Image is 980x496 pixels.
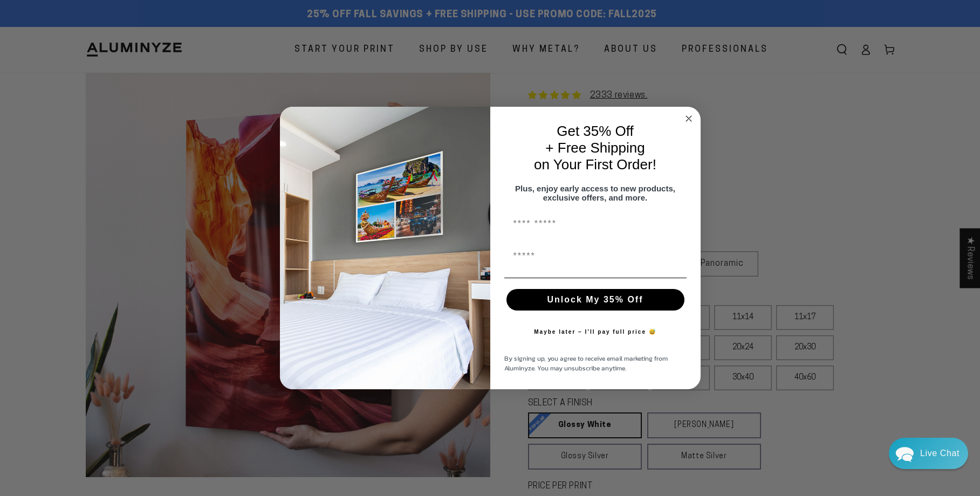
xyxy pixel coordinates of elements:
[557,123,634,139] span: Get 35% Off
[920,438,960,469] div: Contact Us Directly
[280,107,490,389] img: 728e4f65-7e6c-44e2-b7d1-0292a396982f.jpeg
[515,184,675,202] span: Plus, enjoy early access to new products, exclusive offers, and more.
[889,438,968,469] div: Chat widget toggle
[504,354,668,373] span: By signing up, you agree to receive email marketing from Aluminyze. You may unsubscribe anytime.
[529,321,662,343] button: Maybe later – I’ll pay full price 😅
[534,156,656,173] span: on Your First Order!
[504,278,687,278] img: underline
[682,112,695,125] button: Close dialog
[545,140,645,156] span: + Free Shipping
[506,289,684,311] button: Unlock My 35% Off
